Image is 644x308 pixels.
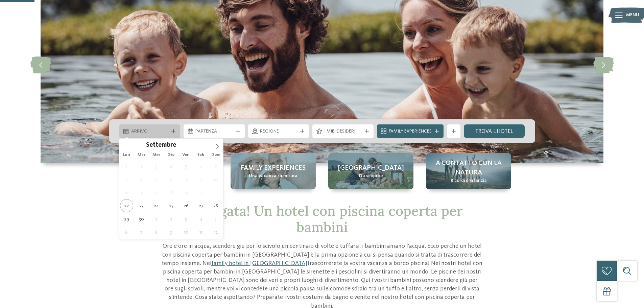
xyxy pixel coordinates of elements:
[181,202,463,236] span: Che figata! Un hotel con piscina coperta per bambini
[209,186,222,199] span: Settembre 21, 2025
[209,173,222,186] span: Settembre 14, 2025
[194,226,208,239] span: Ottobre 11, 2025
[135,212,148,226] span: Settembre 30, 2025
[150,199,163,212] span: Settembre 24, 2025
[180,199,193,212] span: Settembre 26, 2025
[194,160,208,173] span: Settembre 6, 2025
[120,160,133,173] span: Settembre 1, 2025
[324,128,362,135] span: I miei desideri
[180,173,193,186] span: Settembre 12, 2025
[338,163,404,173] span: [GEOGRAPHIC_DATA]
[165,226,178,239] span: Ottobre 9, 2025
[150,212,163,226] span: Ottobre 1, 2025
[150,226,163,239] span: Ottobre 8, 2025
[150,173,163,186] span: Settembre 10, 2025
[149,153,164,157] span: Mer
[209,160,222,173] span: Settembre 7, 2025
[433,159,504,177] span: A contatto con la natura
[193,153,208,157] span: Sab
[135,226,148,239] span: Ottobre 7, 2025
[328,153,413,189] a: Cercate un hotel con piscina coperta per bambini in Alto Adige? [GEOGRAPHIC_DATA] Da scoprire
[194,186,208,199] span: Settembre 20, 2025
[194,173,208,186] span: Settembre 13, 2025
[231,153,316,189] a: Cercate un hotel con piscina coperta per bambini in Alto Adige? Family experiences Una vacanza su...
[134,153,149,157] span: Mar
[208,153,223,157] span: Dom
[178,153,193,157] span: Ven
[359,173,383,180] span: Da scoprire
[165,160,178,173] span: Settembre 4, 2025
[135,199,148,212] span: Settembre 23, 2025
[241,163,306,173] span: Family experiences
[180,226,193,239] span: Ottobre 10, 2025
[195,128,233,135] span: Partenza
[209,212,222,226] span: Ottobre 5, 2025
[120,173,133,186] span: Settembre 8, 2025
[131,128,169,135] span: Arrivo
[464,124,525,138] a: trova l’hotel
[119,153,134,157] span: Lun
[165,212,178,226] span: Ottobre 2, 2025
[146,142,176,149] span: Settembre
[426,153,511,189] a: Cercate un hotel con piscina coperta per bambini in Alto Adige? A contatto con la natura Ricordi ...
[165,173,178,186] span: Settembre 11, 2025
[165,186,178,199] span: Settembre 18, 2025
[120,186,133,199] span: Settembre 15, 2025
[260,128,297,135] span: Regione
[150,160,163,173] span: Settembre 3, 2025
[194,212,208,226] span: Ottobre 4, 2025
[135,173,148,186] span: Settembre 9, 2025
[176,141,198,148] input: Year
[209,199,222,212] span: Settembre 28, 2025
[135,186,148,199] span: Settembre 16, 2025
[180,186,193,199] span: Settembre 19, 2025
[209,226,222,239] span: Ottobre 12, 2025
[135,160,148,173] span: Settembre 2, 2025
[194,199,208,212] span: Settembre 27, 2025
[249,173,297,180] span: Una vacanza su misura
[180,212,193,226] span: Ottobre 3, 2025
[120,212,133,226] span: Settembre 29, 2025
[120,226,133,239] span: Ottobre 6, 2025
[211,260,307,266] a: family hotel in [GEOGRAPHIC_DATA]
[165,199,178,212] span: Settembre 25, 2025
[180,160,193,173] span: Settembre 5, 2025
[120,199,133,212] span: Settembre 22, 2025
[389,128,432,135] span: Family Experiences
[164,153,178,157] span: Gio
[451,177,487,184] span: Ricordi d’infanzia
[150,186,163,199] span: Settembre 17, 2025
